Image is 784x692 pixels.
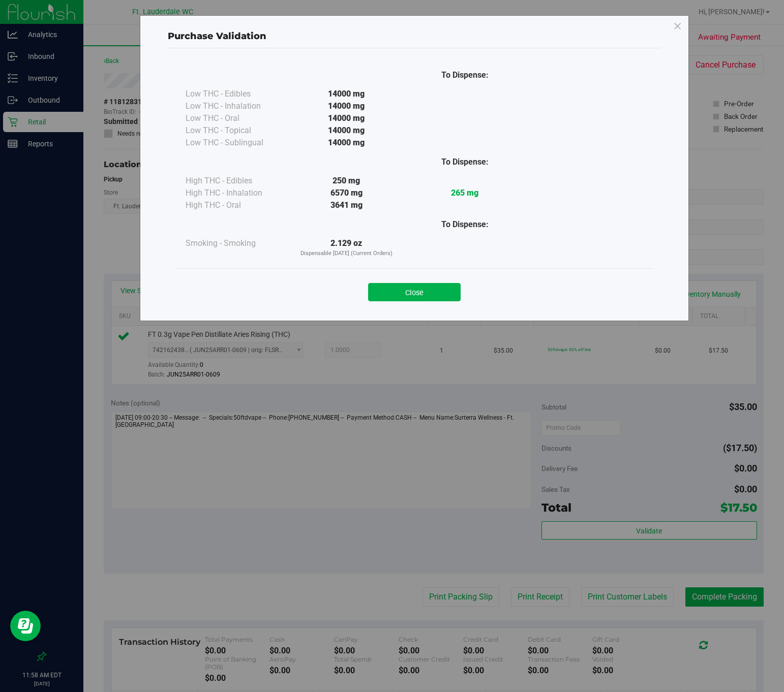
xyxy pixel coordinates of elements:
button: Close [368,283,461,301]
div: To Dispense: [406,218,524,231]
span: Purchase Validation [168,30,266,42]
div: 3641 mg [287,199,406,211]
div: 6570 mg [287,187,406,199]
div: 14000 mg [287,88,406,100]
div: 14000 mg [287,124,406,137]
div: Smoking - Smoking [186,237,287,249]
div: 250 mg [287,175,406,187]
div: Low THC - Topical [186,124,287,137]
div: Low THC - Sublingual [186,137,287,149]
div: 14000 mg [287,100,406,112]
div: To Dispense: [406,69,524,81]
div: To Dispense: [406,156,524,168]
p: Dispensable [DATE] (Current Orders) [287,249,406,258]
div: Low THC - Inhalation [186,100,287,112]
div: 2.129 oz [287,237,406,258]
iframe: Resource center [10,611,41,641]
div: High THC - Edibles [186,175,287,187]
div: 14000 mg [287,137,406,149]
div: Low THC - Edibles [186,88,287,100]
div: 14000 mg [287,112,406,124]
strong: 265 mg [451,188,478,198]
div: Low THC - Oral [186,112,287,124]
div: High THC - Oral [186,199,287,211]
div: High THC - Inhalation [186,187,287,199]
